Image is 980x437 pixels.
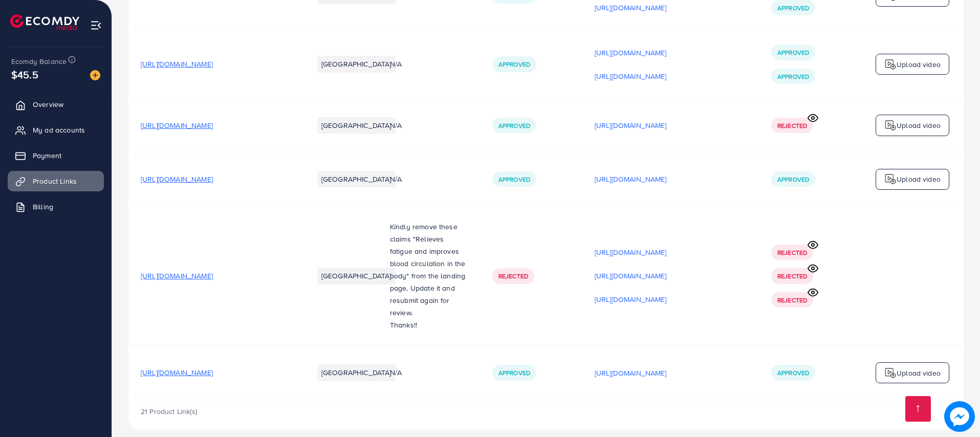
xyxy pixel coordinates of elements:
a: Overview [8,94,104,115]
span: [URL][DOMAIN_NAME] [141,174,213,184]
span: Approved [498,175,530,184]
p: [URL][DOMAIN_NAME] [595,173,667,185]
img: logo [884,173,897,185]
p: [URL][DOMAIN_NAME] [595,270,667,282]
span: Rejected [777,121,807,130]
img: logo [884,119,897,132]
span: N/A [390,59,402,69]
span: $45.5 [11,67,38,82]
span: Approved [498,368,530,377]
img: logo [10,14,79,30]
p: [URL][DOMAIN_NAME] [595,70,667,82]
span: [URL][DOMAIN_NAME] [141,367,213,378]
a: Payment [8,145,104,166]
li: [GEOGRAPHIC_DATA] [317,268,396,284]
span: N/A [390,174,402,184]
span: Approved [777,368,809,377]
span: Rejected [777,248,807,257]
span: Approved [777,72,809,81]
img: logo [884,367,897,379]
span: My ad accounts [33,125,85,135]
a: Product Links [8,171,104,191]
p: [URL][DOMAIN_NAME] [595,2,667,14]
span: Overview [33,99,63,110]
p: Upload video [897,119,941,132]
span: Approved [777,4,809,12]
span: [URL][DOMAIN_NAME] [141,271,213,281]
li: [GEOGRAPHIC_DATA] [317,117,396,134]
p: Upload video [897,367,941,379]
p: [URL][DOMAIN_NAME] [595,367,667,379]
li: [GEOGRAPHIC_DATA] [317,364,396,381]
li: [GEOGRAPHIC_DATA] [317,56,396,72]
img: image [944,401,975,432]
span: Ecomdy Balance [11,56,67,67]
img: logo [884,58,897,71]
li: [GEOGRAPHIC_DATA] [317,171,396,187]
span: Billing [33,202,53,212]
a: Billing [8,196,104,217]
span: Approved [777,175,809,184]
span: N/A [390,367,402,378]
span: N/A [390,120,402,130]
p: [URL][DOMAIN_NAME] [595,119,667,132]
span: Product Links [33,176,77,186]
span: Payment [33,150,61,161]
span: Approved [498,121,530,130]
span: [URL][DOMAIN_NAME] [141,120,213,130]
span: Rejected [498,272,528,280]
span: Approved [498,60,530,69]
span: Rejected [777,296,807,304]
img: image [90,70,100,80]
p: [URL][DOMAIN_NAME] [595,246,667,258]
p: [URL][DOMAIN_NAME] [595,293,667,305]
p: [URL][DOMAIN_NAME] [595,47,667,59]
p: Upload video [897,58,941,71]
span: 21 Product Link(s) [141,406,197,417]
span: [URL][DOMAIN_NAME] [141,59,213,69]
p: Kindly remove these claims "Relieves fatigue and improves blood circulation in the body" from the... [390,221,468,319]
span: Approved [777,48,809,57]
p: Thanks!! [390,319,468,331]
p: Upload video [897,173,941,185]
span: Rejected [777,272,807,280]
a: My ad accounts [8,120,104,140]
img: menu [90,19,102,31]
